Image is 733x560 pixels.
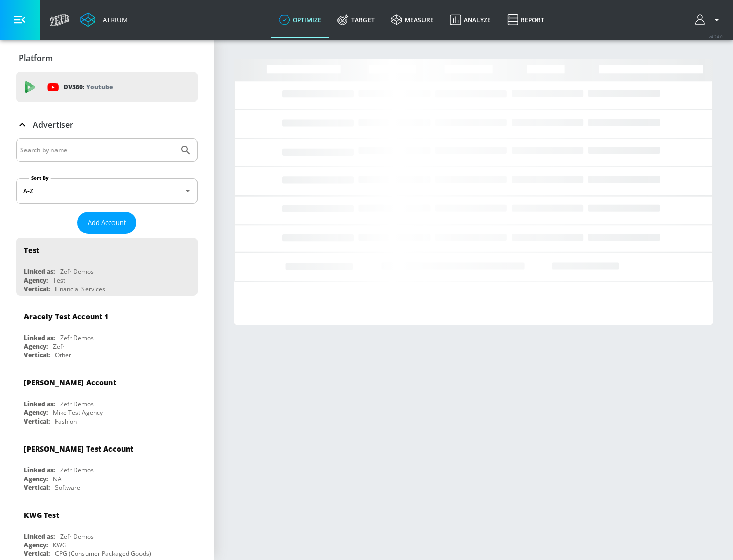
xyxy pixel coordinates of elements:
[16,304,198,362] div: Aracely Test Account 1Linked as:Zefr DemosAgency:ZefrVertical:Other
[33,119,73,130] p: Advertiser
[24,276,48,285] div: Agency:
[709,34,723,39] span: v 4.24.0
[53,541,67,549] div: KWG
[20,144,175,157] input: Search by name
[271,2,329,38] a: optimize
[99,15,128,24] div: Atrium
[24,466,55,474] div: Linked as:
[329,2,383,38] a: Target
[80,12,128,27] a: Atrium
[24,378,116,387] div: [PERSON_NAME] Account
[16,436,198,494] div: [PERSON_NAME] Test AccountLinked as:Zefr DemosAgency:NAVertical:Software
[53,408,103,417] div: Mike Test Agency
[24,267,55,276] div: Linked as:
[53,342,65,351] div: Zefr
[24,549,50,558] div: Vertical:
[16,44,198,72] div: Platform
[86,81,113,92] p: Youtube
[53,276,65,285] div: Test
[24,342,48,351] div: Agency:
[24,474,48,483] div: Agency:
[24,245,39,255] div: Test
[24,483,50,492] div: Vertical:
[88,217,126,229] span: Add Account
[53,474,62,483] div: NA
[16,72,198,102] div: DV360: Youtube
[24,400,55,408] div: Linked as:
[77,212,136,234] button: Add Account
[24,444,133,454] div: [PERSON_NAME] Test Account
[55,285,105,293] div: Financial Services
[29,175,51,181] label: Sort By
[19,52,53,64] p: Platform
[24,351,50,359] div: Vertical:
[499,2,552,38] a: Report
[55,351,71,359] div: Other
[24,333,55,342] div: Linked as:
[16,238,198,296] div: TestLinked as:Zefr DemosAgency:TestVertical:Financial Services
[55,483,80,492] div: Software
[60,466,94,474] div: Zefr Demos
[60,400,94,408] div: Zefr Demos
[16,370,198,428] div: [PERSON_NAME] AccountLinked as:Zefr DemosAgency:Mike Test AgencyVertical:Fashion
[24,408,48,417] div: Agency:
[55,417,77,426] div: Fashion
[64,81,113,93] p: DV360:
[442,2,499,38] a: Analyze
[55,549,151,558] div: CPG (Consumer Packaged Goods)
[16,178,198,204] div: A-Z
[60,267,94,276] div: Zefr Demos
[24,312,108,321] div: Aracely Test Account 1
[24,532,55,541] div: Linked as:
[16,110,198,139] div: Advertiser
[60,532,94,541] div: Zefr Demos
[383,2,442,38] a: measure
[24,541,48,549] div: Agency:
[24,417,50,426] div: Vertical:
[60,333,94,342] div: Zefr Demos
[24,285,50,293] div: Vertical:
[24,510,59,520] div: KWG Test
